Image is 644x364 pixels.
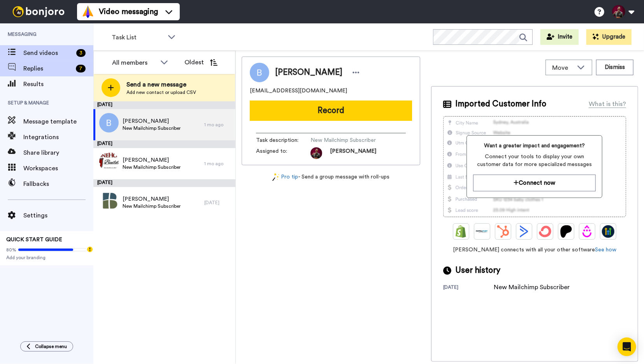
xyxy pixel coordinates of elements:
span: Replies [23,64,73,73]
span: Results [23,80,93,89]
span: User history [455,265,500,276]
div: 7 [76,65,86,72]
span: Add your branding [6,254,87,261]
span: New Mailchimp Subscriber [311,136,384,144]
div: 1 mo ago [204,161,232,167]
button: Oldest [179,55,223,70]
span: [PERSON_NAME] [275,67,342,78]
div: 3 [76,49,86,57]
span: [PERSON_NAME] connects with all your other software [443,246,626,254]
img: vm-color.svg [82,5,94,18]
div: [DATE] [204,200,232,206]
span: Settings [23,211,93,220]
div: Open Intercom Messenger [618,337,636,356]
span: New Mailchimp Subscriber [123,164,181,170]
span: Assigned to: [256,147,311,159]
img: d923b0b4-c548-4750-9d5e-73e83e3289c6-1756157360.jpg [311,147,322,159]
span: New Mailchimp Subscriber [123,203,181,209]
img: Hubspot [497,225,509,238]
img: Image of Bobby Hagan [250,63,269,82]
span: Collapse menu [35,343,67,350]
span: Fallbacks [23,179,93,189]
img: Shopify [455,225,467,238]
span: Video messaging [99,6,158,17]
img: 28e523c8-c82f-45a7-b60c-280c8bf0ad90.jpg [99,152,119,171]
div: What is this? [589,99,626,109]
button: Invite [540,29,579,45]
span: Connect your tools to display your own customer data for more specialized messages [473,153,596,168]
a: See how [595,247,616,253]
span: Workspaces [23,164,93,173]
span: QUICK START GUIDE [6,237,62,242]
span: Task List [112,33,164,42]
span: Send a new message [126,80,196,89]
span: Integrations [23,133,93,142]
div: [DATE] [93,101,235,109]
div: [DATE] [93,140,235,148]
button: Record [250,101,412,121]
span: [PERSON_NAME] [123,195,181,203]
img: magic-wand.svg [272,173,279,181]
img: Patreon [560,225,572,238]
span: Imported Customer Info [455,98,546,110]
div: Tooltip anchor [86,246,93,253]
img: bj-logo-header-white.svg [9,6,68,17]
span: Want a greater impact and engagement? [473,142,596,150]
span: [EMAIL_ADDRESS][DOMAIN_NAME] [250,87,347,95]
button: Connect now [473,175,596,191]
div: 1 mo ago [204,122,232,128]
button: Dismiss [596,60,633,75]
img: b.png [99,113,119,133]
div: New Mailchimp Subscriber [494,283,570,292]
img: Ontraport [476,225,488,238]
span: Message template [23,117,93,126]
img: 8f4738c0-f121-4326-b287-a3e58eca78f1.jpg [99,191,119,210]
img: Drip [581,225,593,238]
span: 80% [6,247,16,253]
span: [PERSON_NAME] [123,117,181,125]
img: ConvertKit [539,225,551,238]
span: New Mailchimp Subscriber [123,125,181,131]
div: [DATE] [93,179,235,187]
span: Add new contact or upload CSV [126,89,196,95]
span: [PERSON_NAME] [330,147,376,159]
a: Pro tip [272,173,298,181]
span: [PERSON_NAME] [123,156,181,164]
span: Send videos [23,48,73,58]
img: GoHighLevel [602,225,614,238]
div: - Send a group message with roll-ups [242,173,420,181]
button: Upgrade [586,29,632,45]
span: Move [552,63,573,72]
img: ActiveCampaign [518,225,530,238]
span: Task description : [256,136,311,144]
div: All members [112,58,156,67]
span: Share library [23,148,93,157]
div: [DATE] [443,284,494,292]
button: Collapse menu [20,341,73,352]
